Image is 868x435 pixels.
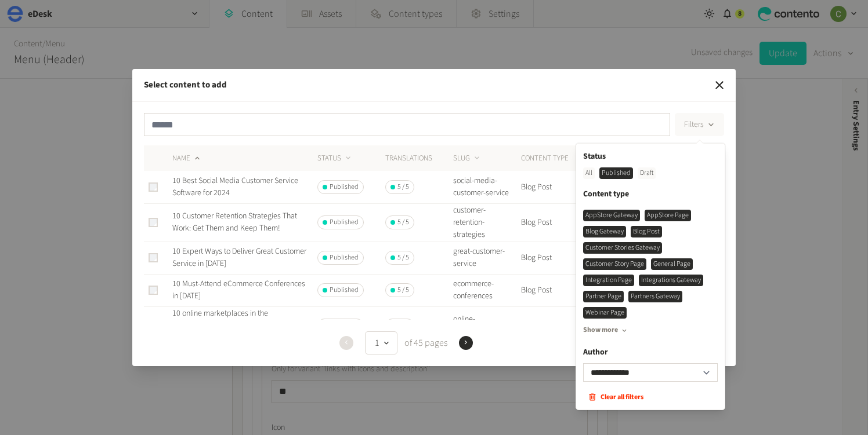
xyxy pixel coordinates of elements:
span: 5 / 5 [397,285,409,295]
div: Customer Stories Gateway [583,242,662,254]
label: Status [583,151,606,162]
span: Filters [684,119,704,131]
label: Content type [583,188,718,200]
label: Author [583,346,718,359]
div: Customer Story Page [583,258,646,270]
td: Blog Post [520,274,588,306]
button: 1 [365,331,397,354]
div: AppStore Gateway [583,210,640,221]
span: Published [330,217,359,228]
th: Translations [385,145,453,171]
span: 5 / 5 [397,182,409,192]
div: Partner Page [583,291,624,302]
div: General Page [651,258,693,270]
div: Webinar Page [583,307,627,319]
span: 10 Expert Ways to Deliver Great Customer Service in [DATE] [172,246,306,269]
span: 10 Must-Attend eCommerce Conferences in [DATE] [172,278,305,302]
button: STATUS [317,153,353,165]
td: Blog Post [520,306,588,345]
td: online-marketplaces [453,306,520,345]
span: 10 online marketplaces in the [GEOGRAPHIC_DATA] you should be selling on [172,308,288,343]
button: Clear all filters [588,391,643,403]
div: Draft [638,167,656,179]
div: All [583,167,595,179]
div: Integrations Gateway [639,275,703,286]
span: 10 Customer Retention Strategies That Work: Get Them and Keep Them! [172,210,297,234]
td: ecommerce-conferences [453,274,520,306]
span: 5 / 5 [397,253,409,263]
td: Blog Post [520,242,588,274]
div: Blog Post [631,226,662,237]
td: social-media-customer-service [453,171,520,203]
button: Filters [675,113,724,136]
span: of 45 pages [402,336,447,350]
button: Show more [583,323,627,337]
span: 5 / 5 [397,217,409,228]
div: Blog Gateway [583,226,626,237]
td: great-customer-service [453,242,520,274]
div: Published [599,167,633,179]
h2: Select content to add [144,79,227,92]
div: AppStore Page [645,210,691,221]
button: NAME [172,153,202,165]
th: CONTENT TYPE [520,145,588,171]
span: 10 Best Social Media Customer Service Software for 2024 [172,175,298,199]
td: Blog Post [520,203,588,242]
div: Integration Page [583,275,634,286]
button: SLUG [453,153,482,165]
span: Published [330,285,359,295]
td: Blog Post [520,171,588,203]
span: Published [330,182,359,192]
td: customer-retention-strategies [453,203,520,242]
div: Partners Gateway [628,291,682,302]
span: Published [330,253,359,263]
label: Clear all filters [601,392,643,403]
